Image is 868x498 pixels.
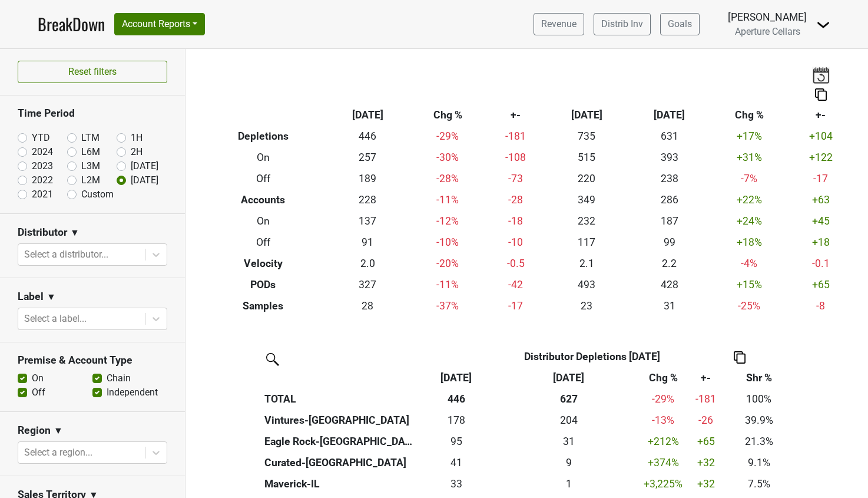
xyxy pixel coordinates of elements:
[486,126,545,147] td: -181
[788,295,853,316] td: -8
[131,131,143,145] label: 1H
[788,274,853,295] td: +65
[690,413,723,428] div: -26
[131,173,158,187] label: [DATE]
[628,190,710,211] td: 286
[728,9,807,25] div: [PERSON_NAME]
[816,18,830,32] img: Dropdown Menu
[628,211,710,232] td: 187
[200,147,326,169] th: On
[409,105,486,126] th: Chg %
[200,126,326,147] th: Depletions
[409,169,486,190] td: -28 %
[409,190,486,211] td: -11 %
[200,211,326,232] th: On
[326,190,409,211] td: 228
[725,431,793,452] td: 21.3%
[409,253,486,274] td: -20 %
[262,349,281,368] img: filter
[32,385,45,400] label: Off
[419,413,495,428] div: 178
[81,187,114,202] label: Custom
[409,232,486,253] td: -10 %
[81,145,100,159] label: L6M
[628,232,710,253] td: 99
[725,388,793,410] td: 100%
[131,145,143,159] label: 2H
[409,147,486,169] td: -30 %
[262,388,416,410] th: TOTAL
[628,295,710,316] td: 31
[81,131,100,145] label: LTM
[107,385,158,400] label: Independent
[200,253,326,274] th: Velocity
[711,147,788,169] td: +31 %
[788,190,853,211] td: +63
[628,253,710,274] td: 2.2
[594,13,651,35] a: Distrib Inv
[18,424,51,437] h3: Region
[114,13,205,35] button: Account Reports
[497,367,640,388] th: Sep '24: activate to sort column ascending
[262,410,416,431] th: Vintures-[GEOGRAPHIC_DATA]
[497,410,640,431] th: 203.924
[486,232,545,253] td: -10
[690,476,723,492] div: +32
[326,232,409,253] td: 91
[326,147,409,169] td: 257
[486,274,545,295] td: -42
[486,211,545,232] td: -18
[18,291,44,303] h3: Label
[32,159,53,173] label: 2023
[545,169,628,190] td: 220
[788,105,853,126] th: +-
[107,371,131,385] label: Chain
[640,473,687,494] td: +3,225 %
[326,169,409,190] td: 189
[628,169,710,190] td: 238
[38,12,105,37] a: BreakDown
[788,169,853,190] td: -17
[18,107,167,120] h3: Time Period
[690,455,723,470] div: +32
[416,410,497,431] td: 177.917
[500,434,637,449] div: 31
[628,274,710,295] td: 428
[32,145,53,159] label: 2024
[200,232,326,253] th: Off
[711,232,788,253] td: +18 %
[497,431,640,452] th: 30.500
[695,393,716,405] span: -181
[628,126,710,147] td: 631
[416,367,497,388] th: Sep '25: activate to sort column ascending
[326,295,409,316] td: 28
[788,232,853,253] td: +18
[486,295,545,316] td: -17
[131,159,158,173] label: [DATE]
[200,295,326,316] th: Samples
[326,274,409,295] td: 327
[81,173,100,187] label: L2M
[497,346,687,367] th: Distributor Depletions [DATE]
[788,147,853,169] td: +122
[326,253,409,274] td: 2.0
[416,452,497,473] td: 40.669
[545,105,628,126] th: [DATE]
[545,232,628,253] td: 117
[32,371,44,385] label: On
[18,226,67,239] h3: Distributor
[262,473,416,494] th: Maverick-IL
[486,190,545,211] td: -28
[497,452,640,473] th: 8.584
[711,105,788,126] th: Chg %
[545,295,628,316] td: 23
[640,452,687,473] td: +374 %
[486,147,545,169] td: -108
[500,476,637,492] div: 1
[545,190,628,211] td: 349
[812,67,830,83] img: last_updated_date
[326,126,409,147] td: 446
[545,253,628,274] td: 2.1
[687,367,725,388] th: +-: activate to sort column ascending
[711,295,788,316] td: -25 %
